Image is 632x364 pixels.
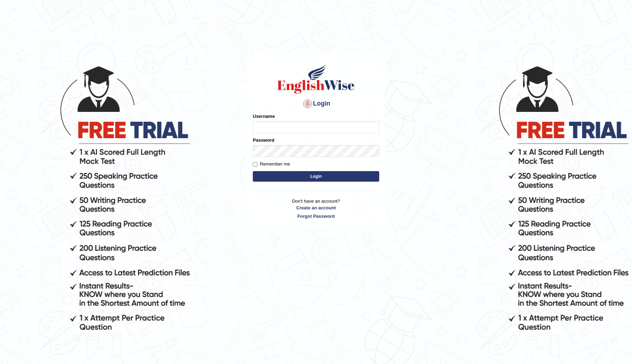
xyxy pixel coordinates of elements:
[253,198,379,220] p: Don't have an account?
[253,98,379,109] h4: Login
[276,63,356,95] img: Logo of English Wise sign in for intelligent practice with AI
[253,161,290,168] label: Remember me
[253,204,379,211] a: Create an account
[253,113,275,120] label: Username
[253,162,257,167] input: Remember me
[253,137,274,143] label: Password
[253,171,379,182] button: Login
[253,213,379,220] a: Forgot Password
